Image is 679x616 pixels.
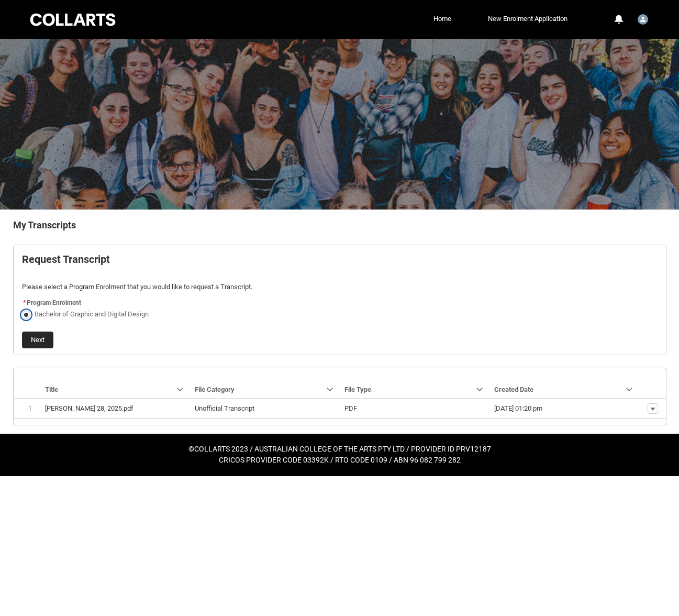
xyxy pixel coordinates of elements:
[22,282,658,292] p: Please select a Program Enrolment that you would like to request a Transcript.
[23,299,26,306] abbr: required
[494,404,542,412] lightning-formatted-date-time: [DATE] 01:20 pm
[22,332,53,348] button: Next
[13,245,666,355] article: Request_Student_Transcript flow
[13,219,76,230] b: My Transcripts
[45,404,133,412] lightning-base-formatted-text: [PERSON_NAME] 28, 2025.pdf
[635,10,651,27] button: User Profile Student.sharris.20252745
[638,14,648,25] img: Student.sharris.20252745
[195,404,254,412] lightning-base-formatted-text: Unofficial Transcript
[27,299,81,306] span: Program Enrolment
[485,11,570,27] a: New Enrolment Application
[22,253,110,266] b: Request Transcript
[431,11,454,27] a: Home
[35,310,149,318] span: Bachelor of Graphic and Digital Design
[344,404,357,412] lightning-base-formatted-text: PDF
